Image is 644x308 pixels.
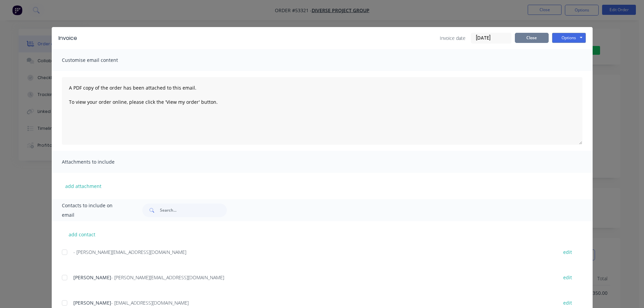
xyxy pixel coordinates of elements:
button: Close [515,33,549,43]
button: add contact [62,229,102,239]
button: edit [559,247,576,257]
button: edit [559,273,576,282]
span: Customise email content [62,55,136,65]
span: Invoice date [440,34,466,42]
span: [PERSON_NAME] [73,274,111,281]
span: Contacts to include on email [62,201,126,220]
button: add attachment [62,181,105,191]
span: [PERSON_NAME] [73,300,111,306]
span: - [EMAIL_ADDRESS][DOMAIN_NAME] [111,300,189,306]
div: Invoice [58,34,77,42]
textarea: A PDF copy of the order has been attached to this email. To view your order online, please click ... [62,77,582,145]
span: - [PERSON_NAME][EMAIL_ADDRESS][DOMAIN_NAME] [111,274,224,281]
span: Attachments to include [62,157,136,167]
button: Options [552,33,586,43]
button: edit [559,298,576,307]
input: Search... [160,204,227,217]
span: - [PERSON_NAME][EMAIL_ADDRESS][DOMAIN_NAME] [73,249,186,255]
